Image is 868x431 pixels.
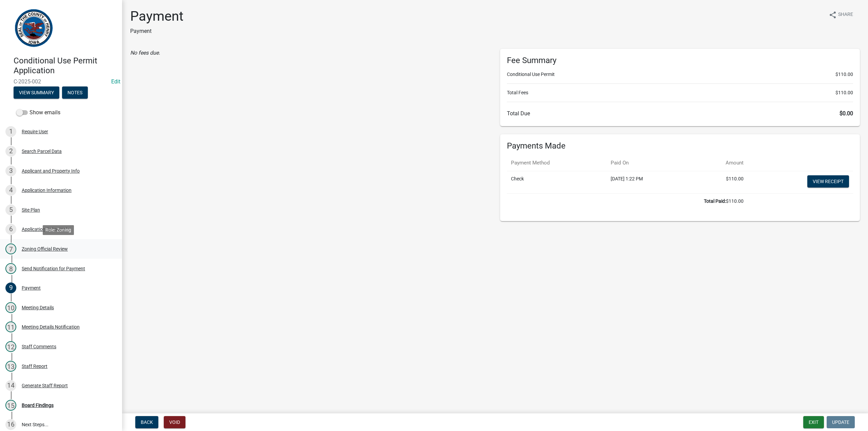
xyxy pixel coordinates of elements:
[22,227,67,232] div: Application Submittal
[5,380,16,391] div: 14
[5,243,16,254] div: 7
[5,126,16,137] div: 1
[22,325,80,329] div: Meeting Details Notification
[835,89,853,96] span: $110.00
[507,193,748,209] td: $110.00
[164,416,185,428] button: Void
[5,341,16,352] div: 12
[5,185,16,196] div: 4
[507,71,853,78] li: Conditional Use Permit
[22,208,40,212] div: Site Plan
[22,403,54,408] div: Board Findings
[22,247,68,251] div: Zoning Official Review
[5,400,16,411] div: 15
[823,8,859,21] button: shareShare
[14,90,59,96] wm-modal-confirm: Summary
[22,383,68,388] div: Generate Staff Report
[141,419,153,425] span: Back
[832,419,849,425] span: Update
[22,286,41,290] div: Payment
[840,110,853,117] span: $0.00
[5,146,16,157] div: 2
[62,90,88,96] wm-modal-confirm: Notes
[16,109,60,117] label: Show emails
[5,361,16,372] div: 13
[22,188,72,193] div: Application Information
[835,71,853,78] span: $110.00
[43,225,74,235] div: Role: Zoning
[22,129,48,134] div: Require User
[130,27,183,35] p: Payment
[22,344,56,349] div: Staff Comments
[5,321,16,332] div: 11
[692,155,748,171] th: Amount
[14,56,117,76] h4: Conditional Use Permit Application
[22,169,80,173] div: Applicant and Property Info
[22,305,54,310] div: Meeting Details
[507,141,853,151] h6: Payments Made
[5,302,16,313] div: 10
[130,50,160,56] i: No fees due.
[829,11,837,19] i: share
[62,86,88,99] button: Notes
[22,364,47,369] div: Staff Report
[130,8,183,24] h1: Payment
[111,78,120,85] wm-modal-confirm: Edit Application Number
[704,198,726,204] b: Total Paid:
[607,155,692,171] th: Paid On
[807,175,849,188] a: View receipt
[14,7,54,49] img: Henry County, Iowa
[507,171,607,193] td: Check
[22,149,62,154] div: Search Parcel Data
[14,78,108,85] span: C-2025-002
[5,282,16,293] div: 9
[5,204,16,215] div: 5
[803,416,824,428] button: Exit
[838,11,853,19] span: Share
[135,416,158,428] button: Back
[5,165,16,176] div: 3
[692,171,748,193] td: $110.00
[507,89,853,96] li: Total Fees
[507,155,607,171] th: Payment Method
[5,263,16,274] div: 8
[507,56,853,65] h6: Fee Summary
[827,416,855,428] button: Update
[5,419,16,430] div: 16
[507,110,853,117] h6: Total Due
[5,224,16,235] div: 6
[22,266,85,271] div: Send Notification for Payment
[14,86,59,99] button: View Summary
[111,78,120,85] a: Edit
[607,171,692,193] td: [DATE] 1:22 PM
